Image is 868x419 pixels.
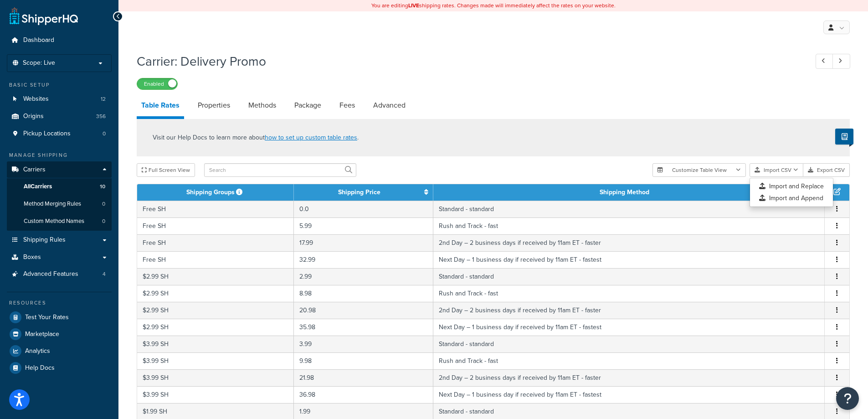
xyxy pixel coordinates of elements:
[23,36,54,44] span: Dashboard
[137,369,294,386] td: $3.99 SH
[137,251,294,268] td: Free SH
[7,178,112,195] a: AllCarriers10
[100,183,105,191] span: 10
[24,200,81,208] span: Method Merging Rules
[7,81,112,89] div: Basic Setup
[600,187,649,197] a: Shipping Method
[7,151,112,159] div: Manage Shipping
[101,95,106,103] span: 12
[7,91,112,108] li: Websites
[23,113,44,120] span: Origins
[294,302,433,319] td: 20.98
[7,196,112,212] li: Method Merging Rules
[433,369,825,386] td: 2nd Day – 2 business days if received by 11am ET - faster
[96,113,106,120] span: 356
[408,1,419,10] b: LIVE
[433,336,825,352] td: Standard - standard
[433,319,825,336] td: Next Day – 1 business day if received by 11am ET - fastest
[433,352,825,369] td: Rush and Track - fast
[25,331,59,338] span: Marketplace
[294,234,433,251] td: 17.99
[433,251,825,268] td: Next Day – 1 business day if received by 11am ET - fastest
[7,232,112,248] a: Shipping Rules
[137,234,294,251] td: Free SH
[433,217,825,234] td: Rush and Track - fast
[294,217,433,234] td: 5.99
[294,268,433,285] td: 2.99
[23,270,78,278] span: Advanced Features
[102,217,105,225] span: 0
[137,52,799,70] h1: Carrier: Delivery Promo
[193,94,235,116] a: Properties
[7,360,112,376] a: Help Docs
[338,187,380,197] a: Shipping Price
[103,270,106,278] span: 4
[7,161,112,231] li: Carriers
[433,386,825,403] td: Next Day – 1 business day if received by 11am ET - fastest
[23,253,41,261] span: Boxes
[23,166,46,174] span: Carriers
[294,336,433,352] td: 3.99
[7,91,112,108] a: Websites12
[137,201,294,217] td: Free SH
[835,129,853,145] button: Show Help Docs
[832,54,850,69] a: Next Record
[102,200,105,208] span: 0
[335,94,360,116] a: Fees
[369,94,410,116] a: Advanced
[750,163,803,177] button: Import CSV
[7,125,112,142] li: Pickup Locations
[103,130,106,138] span: 0
[23,95,49,103] span: Websites
[294,285,433,302] td: 8.98
[7,309,112,326] a: Test Your Rates
[7,108,112,125] a: Origins356
[294,251,433,268] td: 32.99
[294,386,433,403] td: 36.98
[750,192,833,204] a: Import and Append
[265,133,357,142] a: how to set up custom table rates
[7,326,112,342] li: Marketplace
[433,302,825,319] td: 2nd Day – 2 business days if received by 11am ET - faster
[137,302,294,319] td: $2.99 SH
[7,161,112,178] a: Carriers
[25,347,50,355] span: Analytics
[137,285,294,302] td: $2.99 SH
[294,352,433,369] td: 9.98
[137,336,294,352] td: $3.99 SH
[24,217,84,225] span: Custom Method Names
[137,319,294,336] td: $2.99 SH
[7,266,112,283] li: Advanced Features
[294,369,433,386] td: 21.98
[24,183,52,191] span: All Carriers
[7,196,112,212] a: Method Merging Rules0
[137,184,294,201] th: Shipping Groups
[25,364,55,372] span: Help Docs
[23,130,71,138] span: Pickup Locations
[433,234,825,251] td: 2nd Day – 2 business days if received by 11am ET - faster
[7,299,112,307] div: Resources
[7,213,112,230] li: Custom Method Names
[137,386,294,403] td: $3.99 SH
[294,319,433,336] td: 35.98
[652,163,746,177] button: Customize Table View
[433,268,825,285] td: Standard - standard
[836,387,859,410] button: Open Resource Center
[759,181,824,191] span: Import and Replace
[7,249,112,266] a: Boxes
[7,266,112,283] a: Advanced Features4
[7,32,112,49] a: Dashboard
[433,285,825,302] td: Rush and Track - fast
[23,236,66,244] span: Shipping Rules
[803,163,850,177] button: Export CSV
[759,193,823,203] span: Import and Append
[7,125,112,142] a: Pickup Locations0
[153,133,359,143] p: Visit our Help Docs to learn more about .
[7,343,112,359] a: Analytics
[433,201,825,217] td: Standard - standard
[25,314,69,321] span: Test Your Rates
